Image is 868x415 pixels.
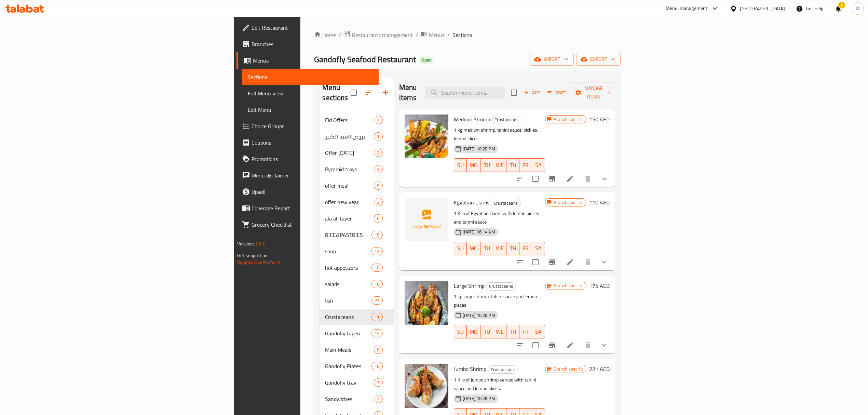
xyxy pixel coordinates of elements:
span: 1 [374,133,382,140]
span: MO [470,160,478,170]
span: Sandwiches [325,395,374,403]
nav: breadcrumb [314,30,621,39]
span: 10 [372,265,382,271]
span: 9 [374,183,382,189]
span: Branch specific [551,116,586,123]
div: items [371,313,382,321]
div: Main Meals8 [320,342,393,358]
button: Manage items [571,82,616,103]
a: Full Menu View [242,85,379,102]
div: Crustaceans [486,282,516,291]
button: TU [480,242,493,255]
a: Promotions [236,151,379,167]
span: Branches [252,40,373,48]
button: FR [519,325,532,338]
div: offer meal9 [320,177,393,194]
h6: 221 AED [589,364,610,374]
div: ala al-tayer6 [320,210,393,227]
span: TH [509,243,516,253]
a: Grocery Checklist [236,216,379,233]
a: Menu disclaimer [236,167,379,184]
button: SA [532,325,545,338]
span: Open [419,57,434,63]
span: 15 [372,232,382,238]
span: FR [522,160,529,170]
span: Manage items [576,84,611,101]
span: TU [483,327,490,337]
div: Gandofly Plates [325,362,371,370]
span: 3 [374,150,382,156]
span: FR [522,327,529,337]
div: ala al-tayer [325,214,374,223]
span: Crustaceans [488,366,517,374]
button: Sort [546,88,568,98]
span: 7 [374,379,382,386]
span: Crustaceans [325,313,371,321]
span: [DATE] 10:28 PM [460,146,498,152]
button: TH [506,242,519,255]
span: [DATE] 06:14 AM [460,229,498,235]
span: Branch specific [551,199,586,206]
span: SU [457,243,464,253]
span: Gandofly tray [325,378,374,387]
div: Offer Ramadan [325,149,374,157]
div: Sandwiches7 [320,391,393,407]
button: export [577,53,621,66]
button: SU [454,242,467,255]
div: Gandofly tray7 [320,374,393,391]
div: items [371,362,382,370]
span: SA [535,160,542,170]
span: 8 [374,347,382,353]
a: Edit Restaurant [236,19,379,36]
span: RICE&PASTRIES [325,231,371,239]
span: Crustaceans [486,282,516,290]
span: Edit Menu [248,106,373,114]
span: FR [522,243,529,253]
button: show more [596,337,612,353]
span: Version: [237,239,254,248]
span: Edit Restaurant [252,24,373,32]
span: Full Menu View [248,89,373,97]
span: Upsell [252,188,373,196]
svg: Show Choices [600,341,608,349]
button: show more [596,254,612,270]
span: Crustaceans [491,199,520,207]
span: fish [325,296,371,305]
span: 3 [374,199,382,205]
button: TU [480,325,493,338]
a: Edit menu item [566,258,574,266]
span: MO [470,327,478,337]
span: Menu disclaimer [252,171,373,179]
img: Egyptian Clams [405,198,448,241]
button: import [530,53,574,66]
button: MO [467,325,480,338]
button: TH [506,325,519,338]
span: 7 [374,117,382,123]
div: items [371,296,382,305]
button: delete [580,254,596,270]
div: Menu-management [666,4,708,13]
button: WE [493,325,506,338]
span: soup [325,247,371,255]
p: 1 Kilo of Egyptian clams with lemon pieces and tahini sauce [454,209,545,226]
span: Select all sections [347,85,361,100]
button: SU [454,325,467,338]
span: offer meal [325,182,374,190]
span: TH [509,327,516,337]
button: MO [467,158,480,172]
span: Add [523,89,541,97]
div: items [371,247,382,255]
span: Add item [521,88,543,98]
div: Gandofly Plates18 [320,358,393,374]
span: Coverage Report [252,204,373,212]
button: FR [519,242,532,255]
span: Choice Groups [252,122,373,130]
span: Grocery Checklist [252,220,373,229]
span: 7 [374,396,382,402]
span: Sort [547,89,566,97]
span: 6 [374,215,382,222]
button: TU [480,158,493,172]
div: items [371,231,382,239]
span: عروض العيد الكبير [325,132,374,140]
